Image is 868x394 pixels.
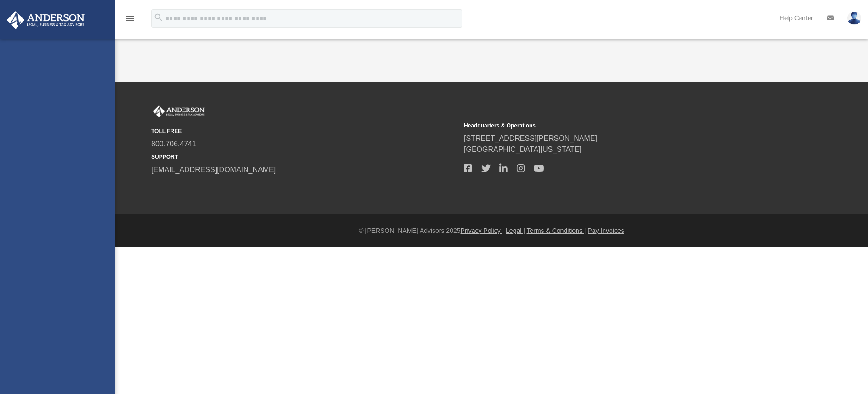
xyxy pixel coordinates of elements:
[464,134,597,142] a: [STREET_ADDRESS][PERSON_NAME]
[588,227,624,234] a: Pay Invoices
[847,12,861,25] img: User Pic
[464,122,770,130] small: Headquarters & Operations
[464,145,582,153] a: [GEOGRAPHIC_DATA][US_STATE]
[151,166,276,174] a: [EMAIL_ADDRESS][DOMAIN_NAME]
[4,11,87,29] img: Anderson Advisors Platinum Portal
[151,153,457,161] small: SUPPORT
[154,12,164,23] i: search
[461,227,504,234] a: Privacy Policy |
[506,227,525,234] a: Legal |
[151,105,206,117] img: Anderson Advisors Platinum Portal
[124,13,135,24] i: menu
[115,226,868,236] div: © [PERSON_NAME] Advisors 2025
[527,227,586,234] a: Terms & Conditions |
[151,127,457,135] small: TOLL FREE
[151,140,196,148] a: 800.706.4741
[124,17,135,24] a: menu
